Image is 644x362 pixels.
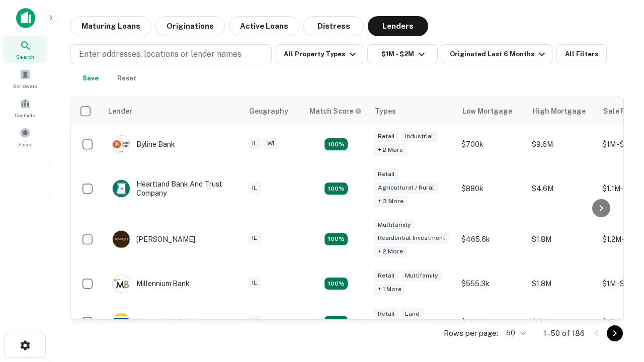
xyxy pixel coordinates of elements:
img: picture [113,136,130,153]
div: Capitalize uses an advanced AI algorithm to match your search with the best lender. The match sco... [309,106,362,117]
span: Contacts [15,111,35,119]
img: picture [113,180,130,197]
div: Lender [108,105,132,117]
button: Originations [155,16,225,36]
div: 50 [502,326,527,340]
th: Types [369,97,456,125]
div: Types [375,105,396,117]
td: $700k [456,125,527,163]
div: Matching Properties: 27, hasApolloMatch: undefined [325,233,348,245]
img: picture [113,313,130,330]
div: WI [263,138,278,149]
td: $880k [456,163,527,214]
button: Active Loans [229,16,299,36]
button: Distress [303,16,364,36]
div: Agricultural / Rural [374,182,438,194]
button: Lenders [368,16,428,36]
button: Go to next page [607,325,623,341]
img: picture [113,275,130,292]
div: IL [248,138,261,149]
a: Saved [3,123,47,150]
a: Search [3,36,47,63]
iframe: Chat Widget [594,282,644,330]
div: Industrial [401,131,437,142]
button: Save your search to get updates of matches that match your search criteria. [74,68,107,88]
div: Low Mortgage [462,105,512,117]
div: Multifamily [401,270,442,282]
div: Retail [374,168,399,180]
th: Capitalize uses an advanced AI algorithm to match your search with the best lender. The match sco... [303,97,369,125]
button: All Filters [556,44,607,64]
div: Retail [374,131,399,142]
img: capitalize-icon.png [16,8,35,28]
a: Borrowers [3,65,47,92]
p: Enter addresses, locations or lender names [79,48,242,60]
div: Millennium Bank [112,275,190,293]
div: IL [248,232,261,244]
div: Byline Bank [112,135,175,153]
td: $4M [527,303,597,341]
div: + 2 more [374,246,407,257]
span: Saved [18,140,33,148]
div: Originated Last 6 Months [450,48,548,60]
div: + 1 more [374,284,406,295]
td: $555.3k [456,264,527,303]
div: High Mortgage [533,105,586,117]
div: IL [248,277,261,289]
button: Originated Last 6 Months [442,44,552,64]
td: $1.8M [527,214,597,265]
div: Matching Properties: 18, hasApolloMatch: undefined [325,316,348,328]
button: Reset [111,68,143,88]
div: IL [248,315,261,327]
th: Lender [102,97,243,125]
div: Geography [249,105,288,117]
p: Rows per page: [444,327,498,339]
button: Enter addresses, locations or lender names [70,44,272,64]
button: $1M - $2M [367,44,438,64]
button: Maturing Loans [70,16,151,36]
div: + 3 more [374,196,408,207]
button: All Property Types [276,44,363,64]
div: Matching Properties: 17, hasApolloMatch: undefined [325,183,348,195]
div: Matching Properties: 16, hasApolloMatch: undefined [325,278,348,290]
div: OLD National Bank [112,313,199,331]
div: Retail [374,270,399,282]
div: Residential Investment [374,232,449,244]
div: [PERSON_NAME] [112,230,195,248]
h6: Match Score [309,106,360,117]
div: Multifamily [374,219,415,231]
a: Contacts [3,94,47,121]
td: $465.6k [456,214,527,265]
td: $9.6M [527,125,597,163]
td: $1.8M [527,264,597,303]
p: 1–50 of 186 [543,327,585,339]
td: $4.6M [527,163,597,214]
div: Matching Properties: 20, hasApolloMatch: undefined [325,138,348,150]
span: Borrowers [13,82,37,90]
div: Retail [374,308,399,320]
img: picture [113,231,130,248]
span: Search [16,53,34,61]
td: $715k [456,303,527,341]
div: + 2 more [374,144,407,156]
th: Low Mortgage [456,97,527,125]
th: High Mortgage [527,97,597,125]
th: Geography [243,97,303,125]
div: IL [248,182,261,194]
div: Land [401,308,424,320]
div: Heartland Bank And Trust Company [112,179,233,198]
